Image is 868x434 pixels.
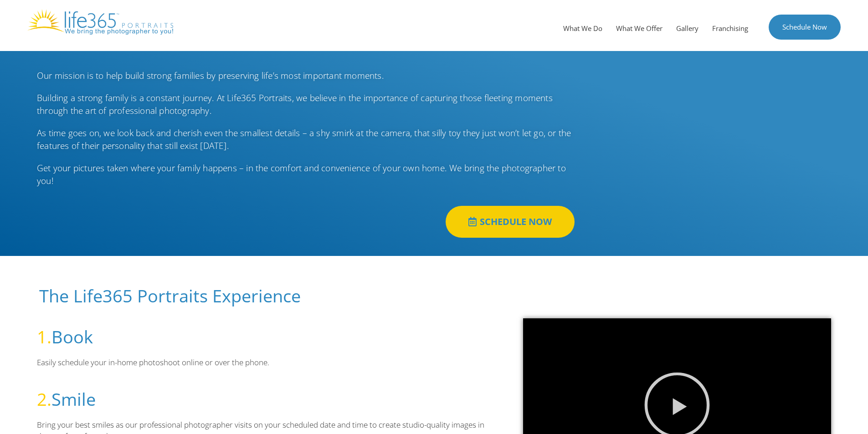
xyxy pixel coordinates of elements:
[51,387,96,411] a: Smile
[51,325,93,348] a: Book
[37,70,384,82] span: Our mission is to help build strong families by preserving life’s most important moments.
[556,15,609,42] a: What We Do
[769,15,841,40] a: Schedule Now
[37,357,496,368] p: Easily schedule your in-home photoshoot online or over the phone.
[27,9,173,35] img: Life365
[446,206,575,238] a: SCHEDULE NOW
[669,15,705,42] a: Gallery
[39,284,301,307] span: The Life365 Portraits Experience
[37,162,566,187] span: Get your pictures taken where your family happens – in the comfort and convenience of your own ho...
[705,15,755,42] a: Franchising
[37,387,51,411] span: 2.
[37,92,553,117] span: Building a strong family is a constant journey. At Life365 Portraits, we believe in the importanc...
[480,217,552,226] span: SCHEDULE NOW
[609,15,669,42] a: What We Offer
[37,127,571,152] span: As time goes on, we look back and cherish even the smallest details – a shy smirk at the camera, ...
[37,325,51,348] span: 1.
